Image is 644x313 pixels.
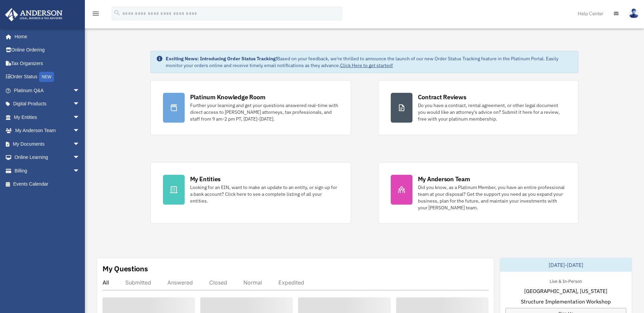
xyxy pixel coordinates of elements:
a: Tax Organizers [5,57,90,70]
a: Online Ordering [5,43,90,57]
a: Online Learningarrow_drop_down [5,151,90,164]
div: My Questions [103,264,148,274]
div: Platinum Knowledge Room [190,93,265,101]
a: My Documentsarrow_drop_down [5,137,90,151]
div: Normal [243,279,262,286]
span: Structure Implementation Workshop [521,297,611,306]
a: menu [92,12,100,18]
a: Digital Productsarrow_drop_down [5,97,90,111]
div: Based on your feedback, we're thrilled to announce the launch of our new Order Status Tracking fe... [166,55,573,69]
a: My Entities Looking for an EIN, want to make an update to an entity, or sign up for a bank accoun... [150,162,351,224]
div: Expedited [278,279,304,286]
span: arrow_drop_down [73,84,87,98]
span: arrow_drop_down [73,110,87,124]
div: [DATE]-[DATE] [500,258,632,272]
a: Billingarrow_drop_down [5,164,90,178]
div: Further your learning and get your questions answered real-time with direct access to [PERSON_NAM... [190,102,338,122]
div: Did you know, as a Platinum Member, you have an entire professional team at your disposal? Get th... [418,184,566,211]
img: User Pic [629,8,639,18]
div: Submitted [125,279,151,286]
a: Contract Reviews Do you have a contract, rental agreement, or other legal document you would like... [378,80,579,135]
div: Looking for an EIN, want to make an update to an entity, or sign up for a bank account? Click her... [190,184,338,204]
i: search [113,9,121,17]
img: Anderson Advisors Platinum Portal [3,8,65,21]
div: Closed [209,279,227,286]
a: Platinum Knowledge Room Further your learning and get your questions answered real-time with dire... [150,80,351,135]
span: arrow_drop_down [73,151,87,165]
span: arrow_drop_down [73,124,87,138]
div: My Anderson Team [418,175,470,183]
a: My Anderson Team Did you know, as a Platinum Member, you have an entire professional team at your... [378,162,579,224]
div: Contract Reviews [418,93,466,101]
a: My Entitiesarrow_drop_down [5,110,90,124]
a: Home [5,30,87,43]
a: Events Calendar [5,178,90,191]
strong: Exciting News: Introducing Order Status Tracking! [166,56,277,62]
span: arrow_drop_down [73,137,87,151]
div: My Entities [190,175,221,183]
a: Click Here to get started! [340,62,393,68]
a: My Anderson Teamarrow_drop_down [5,124,90,138]
div: All [103,279,109,286]
div: Do you have a contract, rental agreement, or other legal document you would like an attorney's ad... [418,102,566,122]
a: Platinum Q&Aarrow_drop_down [5,84,90,97]
span: arrow_drop_down [73,164,87,178]
a: Order StatusNEW [5,70,90,84]
span: arrow_drop_down [73,97,87,111]
span: [GEOGRAPHIC_DATA], [US_STATE] [524,287,607,295]
i: menu [92,9,100,18]
div: Live & In-Person [544,277,587,284]
div: Answered [167,279,193,286]
div: NEW [39,72,54,82]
